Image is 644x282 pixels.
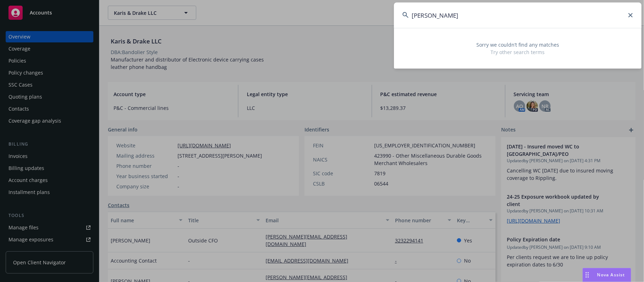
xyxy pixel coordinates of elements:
[394,2,642,28] input: Search...
[582,268,631,282] button: Nova Assist
[597,272,625,278] span: Nova Assist
[402,48,633,56] span: Try other search terms
[402,41,633,48] span: Sorry we couldn’t find any matches
[583,268,592,282] div: Drag to move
